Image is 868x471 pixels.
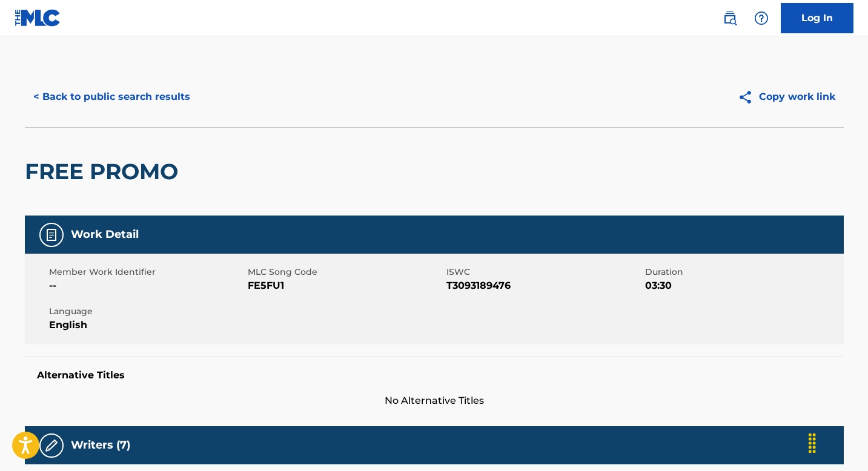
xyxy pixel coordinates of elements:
span: Language [49,305,245,318]
span: T3093189476 [446,278,642,293]
span: Duration [645,266,841,278]
span: -- [49,278,245,293]
span: ISWC [446,266,642,278]
img: Work Detail [44,228,59,242]
span: 03:30 [645,278,841,293]
img: Copy work link [738,90,759,105]
img: MLC Logo [15,9,61,27]
img: search [723,11,737,25]
span: English [49,318,245,332]
a: Public Search [718,6,742,30]
div: Drag [803,425,822,461]
button: Copy work link [729,82,844,112]
span: No Alternative Titles [25,394,844,408]
h2: FREE PROMO [25,158,184,185]
h5: Alternative Titles [37,369,832,381]
div: Help [749,6,774,30]
img: help [754,11,769,25]
span: Member Work Identifier [49,266,245,278]
span: MLC Song Code [248,266,443,278]
h5: Writers (7) [71,438,130,452]
h5: Work Detail [71,228,139,242]
img: Writers [44,438,59,453]
iframe: Chat Widget [807,413,868,471]
span: FE5FU1 [248,278,443,293]
button: < Back to public search results [25,82,199,112]
a: Log In [781,3,853,33]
